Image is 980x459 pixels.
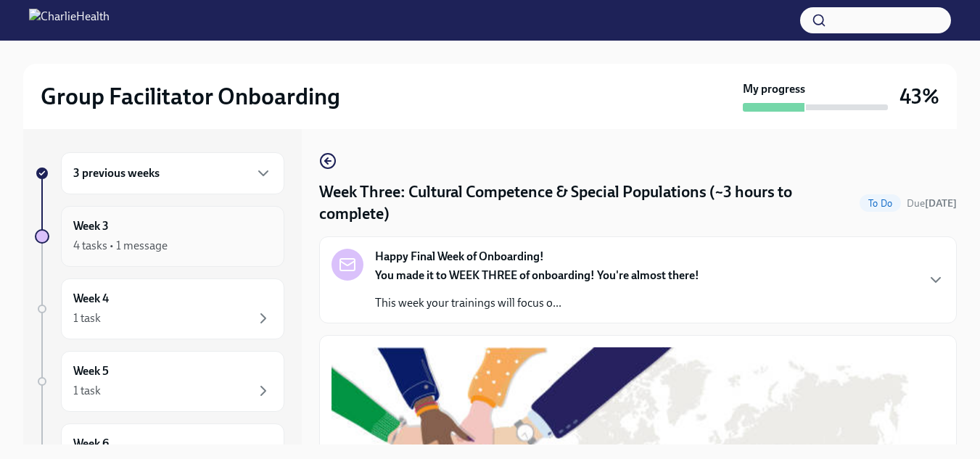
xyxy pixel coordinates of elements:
span: September 23rd, 2025 10:00 [907,197,957,210]
div: 1 task [73,383,101,399]
a: Week 41 task [35,278,284,339]
div: 4 tasks • 1 message [73,238,168,254]
h6: 3 previous weeks [73,165,160,181]
span: Due [907,197,957,210]
h6: Week 5 [73,363,109,379]
strong: [DATE] [925,197,957,210]
h4: Week Three: Cultural Competence & Special Populations (~3 hours to complete) [319,181,854,225]
strong: My progress [743,81,805,97]
a: Week 51 task [35,351,284,412]
h6: Week 3 [73,218,109,234]
span: To Do [860,198,901,209]
h6: Week 6 [73,436,109,452]
strong: Happy Final Week of Onboarding! [375,249,544,265]
h2: Group Facilitator Onboarding [41,82,340,111]
p: This week your trainings will focus o... [375,295,699,311]
div: 3 previous weeks [61,152,284,194]
div: 1 task [73,310,101,326]
strong: You made it to WEEK THREE of onboarding! You're almost there! [375,268,699,282]
a: Week 34 tasks • 1 message [35,206,284,267]
h3: 43% [899,83,939,109]
img: CharlieHealth [29,9,110,32]
h6: Week 4 [73,291,109,307]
